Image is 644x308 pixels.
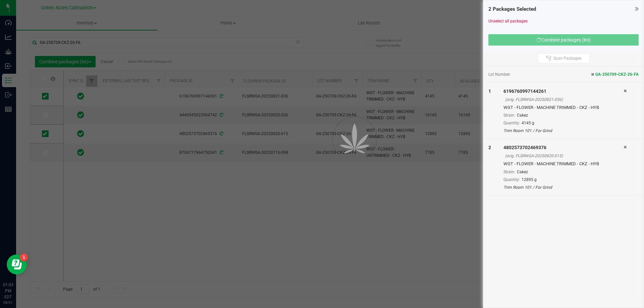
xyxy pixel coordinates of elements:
[553,56,581,61] span: Scan Packages
[503,121,520,125] span: Quantity:
[20,253,28,261] iframe: Resource center unread badge
[503,128,624,134] div: Trim Room 101 / For Grind
[503,144,624,151] div: 4802573702469376
[503,88,624,95] div: 6196760997144261
[488,34,639,46] button: Combine packages (lot)
[503,104,624,111] div: WGT - FLOWER - MACHINE TRIMMED - CKZ - HYB
[591,71,639,77] span: GA-250709-CKZ-26-FA
[503,161,624,167] div: WGT - FLOWER - MACHINE TRIMMED - CKZ - HYB
[488,19,528,23] a: Unselect all packages
[517,113,528,118] span: Cakez
[503,177,520,182] span: Quantity:
[488,88,491,94] span: 1
[503,113,515,118] span: Strain:
[488,71,511,77] span: Lot Number:
[538,53,590,63] button: Scan Packages
[503,170,515,174] span: Strain:
[522,177,537,182] span: 12895 g
[503,184,624,190] div: Trim Room 101 / For Grind
[7,254,27,274] iframe: Resource center
[505,153,624,159] div: (orig. FLSRWGA-20250820-015)
[517,170,528,174] span: Cakez
[488,145,491,150] span: 2
[522,121,534,125] span: 4145 g
[505,97,624,103] div: (orig. FLSRWGA-20250821-036)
